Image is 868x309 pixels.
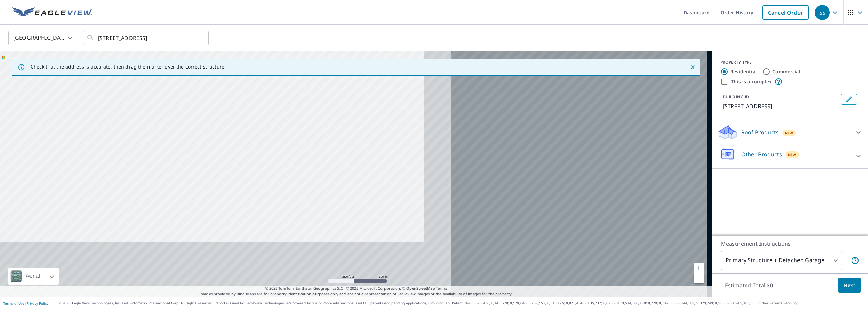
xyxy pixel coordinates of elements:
div: Other ProductsNew [717,146,863,166]
p: BUILDING ID [723,94,749,100]
button: Edit building 1 [841,94,857,105]
p: | [3,301,48,305]
button: Close [688,63,697,72]
button: Next [838,278,861,293]
span: Your report will include the primary structure and a detached garage if one exists. [851,256,859,265]
span: © 2025 TomTom, Earthstar Geographics SIO, © 2025 Microsoft Corporation, © [265,286,447,291]
p: Measurement Instructions [721,239,859,248]
span: New [788,152,796,157]
span: Next [844,281,855,290]
img: EV Logo [12,7,92,18]
input: Search by address or latitude-longitude [98,28,195,47]
label: Commercial [772,68,801,75]
div: PROPERTY TYPE [720,59,860,65]
span: New [785,130,793,136]
div: [GEOGRAPHIC_DATA] [8,28,76,47]
div: Roof ProductsNew [717,124,863,140]
label: Residential [730,68,757,75]
div: Aerial [8,268,59,285]
a: OpenStreetMap [406,286,435,291]
a: Terms [436,286,447,291]
p: Other Products [741,150,782,158]
a: Privacy Policy [26,301,48,306]
p: Estimated Total: $0 [719,278,778,293]
a: Cancel Order [762,5,809,20]
div: Primary Structure + Detached Garage [721,251,842,270]
label: This is a complex [731,78,772,85]
a: Terms of Use [3,301,24,306]
p: © 2025 Eagle View Technologies, Inc. and Pictometry International Corp. All Rights Reserved. Repo... [59,301,865,306]
p: Check that the address is accurate, then drag the marker over the correct structure. [31,64,226,70]
p: Roof Products [741,128,779,136]
p: [STREET_ADDRESS] [723,102,838,110]
a: Current Level 17, Zoom In [694,263,704,273]
div: SS [815,5,830,20]
a: Current Level 17, Zoom Out [694,273,704,283]
div: Aerial [24,268,42,285]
